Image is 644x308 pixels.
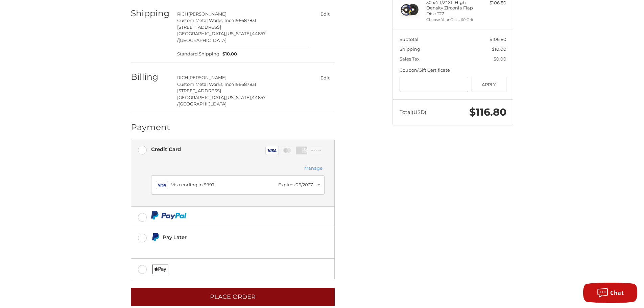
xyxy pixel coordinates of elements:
span: $116.80 [469,106,506,118]
button: Apply [472,77,506,92]
span: 44857 / [177,31,266,43]
button: Edit [315,9,335,19]
span: Standard Shipping [177,51,219,57]
span: [US_STATE], [226,31,252,36]
span: Custom Metal Works, Inc [177,18,231,23]
span: [GEOGRAPHIC_DATA], [177,31,226,36]
img: Pay Later icon [151,233,160,241]
span: Shipping [400,46,420,52]
span: [GEOGRAPHIC_DATA], [177,95,226,100]
iframe: PayPal Message 1 [151,244,288,250]
span: Custom Metal Works, Inc [177,81,231,87]
button: Edit [315,73,335,82]
span: [PERSON_NAME] [188,11,226,17]
span: $10.00 [219,51,237,57]
span: 4196687831 [231,81,256,87]
div: Visa ending in 9997 [171,182,275,188]
button: Place Order [131,288,335,306]
span: $106.80 [490,37,506,42]
li: Choose Your Grit #60 Grit [426,17,478,23]
span: [STREET_ADDRESS] [177,24,221,30]
h2: Billing [131,72,170,82]
h2: Payment [131,122,170,133]
span: Sales Tax [400,56,420,62]
div: Pay Later [163,232,288,243]
span: [PERSON_NAME] [188,75,226,80]
span: Total (USD) [400,109,426,115]
span: [GEOGRAPHIC_DATA] [178,101,226,106]
button: Visa ending in 9997Expires 06/2027 [151,175,325,195]
input: Gift Certificate or Coupon Code [400,77,469,92]
div: Expires 06/2027 [278,182,313,188]
span: $0.00 [494,56,506,62]
button: Manage [302,165,325,172]
span: RICH [177,75,188,80]
h2: Shipping [131,8,170,19]
img: PayPal icon [151,211,187,219]
span: Subtotal [400,37,419,42]
span: [GEOGRAPHIC_DATA] [178,38,226,43]
span: Chat [610,289,624,297]
div: Coupon/Gift Certificate [400,67,506,74]
span: 4196687831 [231,18,256,23]
div: Credit Card [151,144,181,155]
span: $10.00 [492,46,506,52]
button: Chat [583,283,637,303]
span: [US_STATE], [226,95,252,100]
span: [STREET_ADDRESS] [177,88,221,93]
img: Applepay icon [152,264,168,274]
span: RICH [177,11,188,17]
